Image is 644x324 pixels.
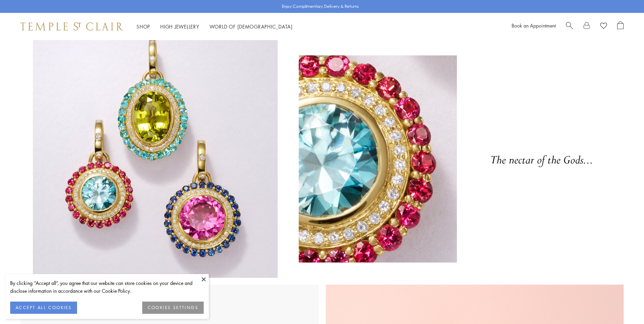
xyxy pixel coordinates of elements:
img: Temple St. Clair [20,22,123,31]
div: By clicking “Accept all”, you agree that our website can store cookies on your device and disclos... [10,279,204,295]
a: Book an Appointment [512,22,556,29]
p: Enjoy Complimentary Delivery & Returns [282,3,359,10]
button: ACCEPT ALL COOKIES [10,302,77,314]
a: High JewelleryHigh Jewellery [160,23,199,30]
a: World of [DEMOGRAPHIC_DATA]World of [DEMOGRAPHIC_DATA] [209,23,293,30]
a: Open Shopping Bag [617,21,624,32]
button: COOKIES SETTINGS [142,302,204,314]
nav: Main navigation [136,22,293,31]
iframe: Gorgias live chat messenger [610,292,637,317]
a: View Wishlist [600,21,607,32]
a: ShopShop [136,23,150,30]
a: Search [566,21,573,32]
